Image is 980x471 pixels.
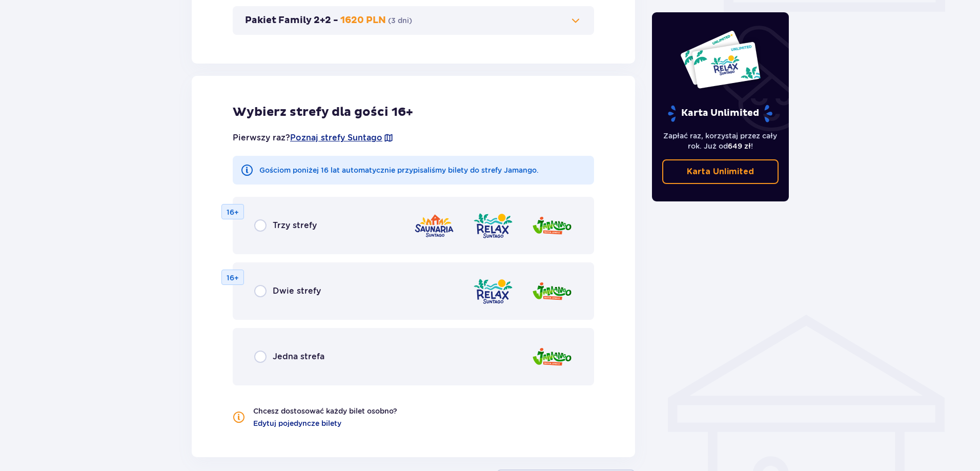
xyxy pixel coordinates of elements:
[290,132,382,144] a: Poznaj strefy Suntago
[662,131,779,151] p: Zapłać raz, korzystaj przez cały rok. Już od !
[227,207,239,217] p: 16+
[473,211,514,240] img: zone logo
[233,105,594,120] p: Wybierz strefy dla gości 16+
[273,285,321,297] p: Dwie strefy
[245,14,582,27] button: Pakiet Family 2+2 -1620 PLN(3 dni)
[227,273,239,283] p: 16+
[667,105,773,122] p: Karta Unlimited
[662,159,779,184] a: Karta Unlimited
[728,142,751,150] span: 649 zł
[532,277,573,306] img: zone logo
[340,14,386,27] p: 1620 PLN
[414,211,455,240] img: zone logo
[259,165,539,175] p: Gościom poniżej 16 lat automatycznie przypisaliśmy bilety do strefy Jamango.
[273,351,324,362] p: Jedna strefa
[388,15,412,26] p: ( 3 dni )
[233,132,394,144] p: Pierwszy raz?
[532,211,573,240] img: zone logo
[687,166,754,177] p: Karta Unlimited
[253,406,397,416] p: Chcesz dostosować każdy bilet osobno?
[245,14,338,27] p: Pakiet Family 2+2 -
[253,418,341,428] a: Edytuj pojedyncze bilety
[473,277,514,306] img: zone logo
[273,220,317,231] p: Trzy strefy
[532,342,573,372] img: zone logo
